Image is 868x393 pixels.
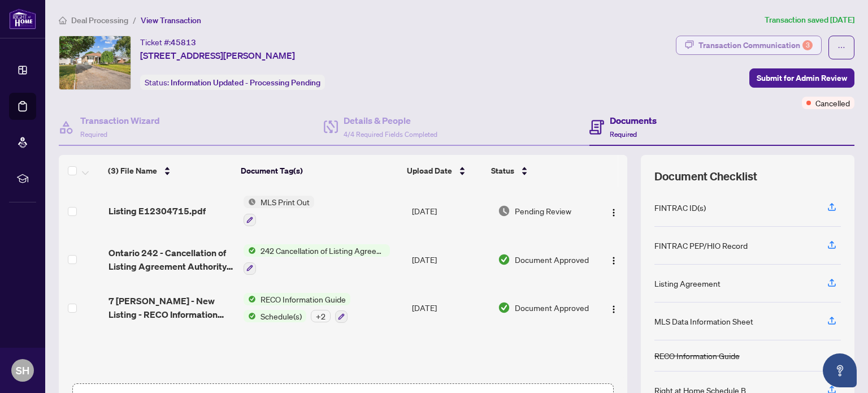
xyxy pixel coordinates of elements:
div: FINTRAC PEP/HIO Record [654,239,748,252]
li: / [133,14,136,27]
span: 7 [PERSON_NAME] - New Listing - RECO Information Guide.pdf [108,294,235,321]
img: Status Icon [244,244,256,257]
th: Status [487,155,589,187]
div: + 2 [311,310,331,322]
img: IMG-E12304715_1.jpg [59,36,131,89]
button: Submit for Admin Review [749,68,854,88]
button: Status IconRECO Information GuideStatus IconSchedule(s)+2 [244,293,350,323]
img: Status Icon [244,293,256,305]
span: Required [80,130,107,139]
span: Document Checklist [654,169,757,184]
td: [DATE] [407,235,493,284]
span: [STREET_ADDRESS][PERSON_NAME] [140,49,295,62]
span: Required [610,130,637,139]
span: Deal Processing [71,15,128,25]
img: Logo [609,208,618,217]
th: Document Tag(s) [236,155,402,187]
img: Logo [609,256,618,265]
img: Document Status [498,253,510,266]
td: [DATE] [407,187,493,235]
button: Status Icon242 Cancellation of Listing Agreement - Authority to Offer for Sale [244,244,390,275]
button: Logo [605,251,623,269]
article: Transaction saved [DATE] [765,14,854,27]
span: Pending Review [515,205,571,217]
span: MLS Print Out [256,196,314,208]
span: Upload Date [407,165,452,177]
img: Status Icon [244,310,256,322]
div: 3 [802,40,813,50]
span: 242 Cancellation of Listing Agreement - Authority to Offer for Sale [256,244,390,257]
button: Logo [605,299,623,317]
td: [DATE] [407,284,493,332]
span: Cancelled [815,97,850,109]
span: Document Approved [515,301,589,314]
span: Schedule(s) [256,310,306,322]
img: Document Status [498,301,510,314]
span: Status [491,165,514,177]
span: Submit for Admin Review [757,69,847,87]
div: RECO Information Guide [654,349,740,362]
span: SH [16,362,29,378]
button: Open asap [823,353,857,387]
img: Logo [609,305,618,314]
span: home [59,16,67,24]
div: Status: [140,75,325,90]
h4: Details & People [344,114,437,127]
img: Status Icon [244,196,256,208]
span: RECO Information Guide [256,293,350,305]
img: Document Status [498,205,510,217]
h4: Transaction Wizard [80,114,160,127]
h4: Documents [610,114,657,127]
span: 45813 [171,37,196,47]
span: Information Updated - Processing Pending [171,77,320,88]
span: Document Approved [515,253,589,266]
span: Ontario 242 - Cancellation of Listing Agreement Authority to Offer for Sale 1 EXECUTED.pdf [108,246,235,273]
span: View Transaction [141,15,201,25]
div: Listing Agreement [654,277,721,290]
th: (3) File Name [103,155,236,187]
div: MLS Data Information Sheet [654,315,753,327]
span: (3) File Name [108,165,157,177]
button: Status IconMLS Print Out [244,196,314,226]
th: Upload Date [402,155,487,187]
span: 4/4 Required Fields Completed [344,130,437,139]
button: Logo [605,202,623,220]
span: ellipsis [837,44,845,51]
span: Listing E12304715.pdf [108,204,206,218]
div: Ticket #: [140,36,196,49]
img: logo [9,8,36,29]
div: FINTRAC ID(s) [654,201,706,214]
div: Transaction Communication [698,36,813,54]
button: Transaction Communication3 [676,36,822,55]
